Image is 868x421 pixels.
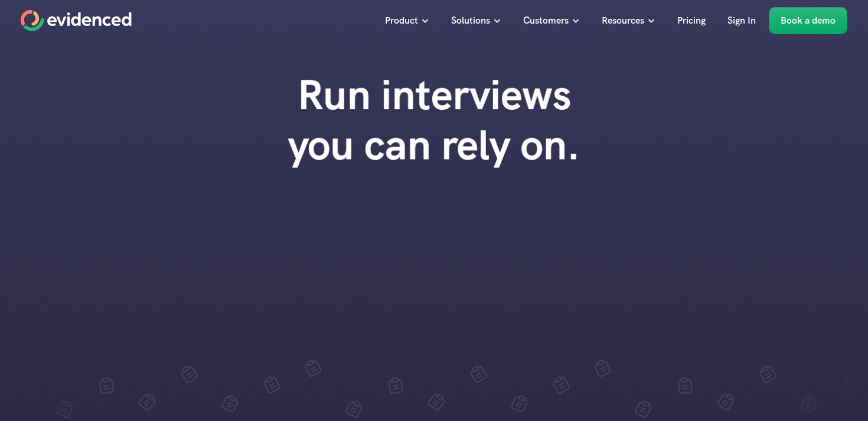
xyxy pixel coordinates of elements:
p: Solutions [451,13,490,28]
p: Customers [523,13,569,28]
a: Book a demo [769,7,847,34]
p: Product [385,13,418,28]
p: Resources [602,13,644,28]
a: Sign In [719,7,765,34]
a: Pricing [668,7,714,34]
p: Book a demo [781,13,836,28]
a: Home [21,10,132,31]
h1: Run interviews you can rely on. [264,70,603,170]
p: Pricing [677,13,706,28]
p: Sign In [727,13,756,28]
